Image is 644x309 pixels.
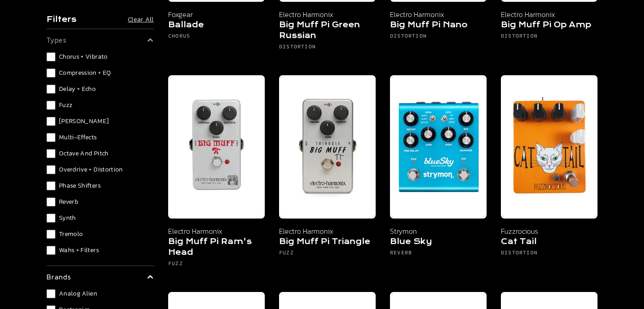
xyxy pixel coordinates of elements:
[47,69,55,77] input: Compression + EQ
[59,85,96,94] span: Delay + Echo
[59,230,83,239] span: Tremolo
[47,14,76,25] h4: Filters
[47,149,55,158] input: Octave and Pitch
[59,117,109,126] span: [PERSON_NAME]
[501,20,597,32] h5: Big Muff Pi Op Amp
[279,43,376,54] h6: Distortion
[47,34,154,45] summary: types
[59,197,78,206] span: Reverb
[168,20,265,32] h5: Ballade
[168,226,265,236] p: Electro Harmonix
[47,197,55,206] input: Reverb
[390,75,487,278] a: Strymon Blue Sky Strymon Blue Sky Reverb
[501,249,597,260] h6: Distortion
[59,165,123,174] span: Overdrive + Distortion
[59,52,108,61] span: Chorus + Vibrato
[47,289,55,298] input: Analog Alien
[47,246,55,255] input: Wahs + Filters
[279,226,376,236] p: Electro Harmonix
[390,236,487,249] h5: Blue Sky
[47,230,55,239] input: Tremolo
[47,271,71,282] p: brands
[501,236,597,249] h5: Cat Tail
[279,20,376,43] h5: Big Muff Pi Green Russian
[168,9,265,20] p: Foxgear
[279,9,376,20] p: Electro Harmonix
[59,69,111,77] span: Compression + EQ
[390,20,487,32] h5: Big Muff Pi Nano
[279,75,376,278] a: Electro Harmonix Big Muff Pi Triangle Electro Harmonix Big Muff Pi Triangle Fuzz
[501,75,597,219] img: Fuzzrocious Cat Tail
[390,9,487,20] p: Electro Harmonix
[59,289,97,298] span: Analog Alien
[279,249,376,260] h6: Fuzz
[501,32,597,43] h6: Distortion
[168,260,265,270] h6: Fuzz
[47,133,55,142] input: Multi-Effects
[47,85,55,94] input: Delay + Echo
[279,75,376,219] img: Electro Harmonix Big Muff Pi Triangle
[47,34,67,45] p: types
[59,181,101,190] span: Phase Shifters
[279,236,376,249] h5: Big Muff Pi Triangle
[59,149,109,158] span: Octave and Pitch
[501,9,597,20] p: Electro Harmonix
[59,246,99,255] span: Wahs + Filters
[47,117,55,126] input: [PERSON_NAME]
[47,181,55,190] input: Phase Shifters
[59,133,97,142] span: Multi-Effects
[168,236,265,260] h5: Big Muff Pi Ram's Head
[47,101,55,110] input: Fuzz
[168,75,265,219] img: Electro Harmonix Big Muff Pi Ram's Head
[59,101,72,110] span: Fuzz
[168,75,265,278] a: Electro Harmonix Big Muff Pi Ram's Head Electro Harmonix Big Muff Pi Ram's Head Fuzz
[168,32,265,43] h6: Chorus
[390,226,487,236] p: Strymon
[501,226,597,236] p: Fuzzrocious
[47,165,55,174] input: Overdrive + Distortion
[390,75,487,219] img: Strymon Blue Sky
[59,214,76,223] span: Synth
[390,249,487,260] h6: Reverb
[501,75,597,278] a: Fuzzrocious Cat Tail Fuzzrocious Cat Tail Distortion
[47,214,55,223] input: Synth
[128,15,154,24] button: Clear All
[47,271,154,282] summary: brands
[47,52,55,61] input: Chorus + Vibrato
[390,32,487,43] h6: Distortion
